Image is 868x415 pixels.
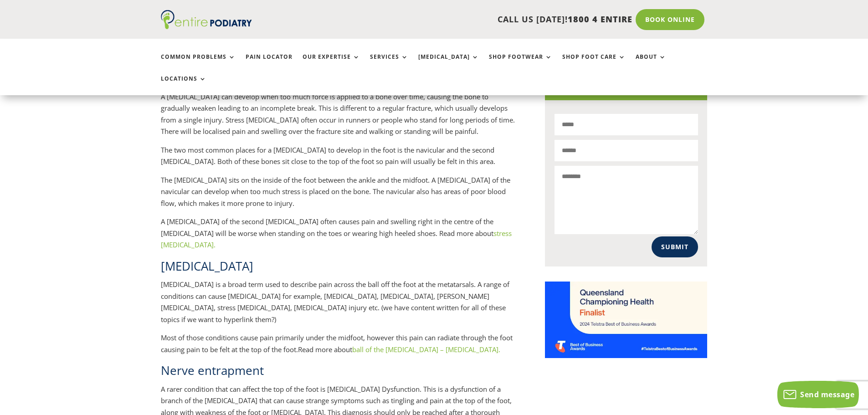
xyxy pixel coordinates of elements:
p: [MEDICAL_DATA] is a broad term used to describe pain across the ball off the foot at the metatars... [161,279,515,332]
a: Our Expertise [303,54,360,73]
a: Pain Locator [246,54,293,73]
p: A [MEDICAL_DATA] of the second [MEDICAL_DATA] often causes pain and swelling right in the centre ... [161,216,515,258]
h2: [MEDICAL_DATA] [161,258,515,279]
span: Send message [800,389,854,400]
a: Entire Podiatry [161,22,252,31]
button: Send message [777,381,859,408]
a: Common Problems [161,54,236,73]
span: 1800 4 ENTIRE [568,14,632,25]
a: Locations [161,76,206,95]
h2: Nerve entrapment [161,362,515,383]
p: The [MEDICAL_DATA] sits on the inside of the foot between the ankle and the midfoot. A [MEDICAL_D... [161,174,515,216]
p: A [MEDICAL_DATA] can develop when too much force is applied to a bone over time, causing the bone... [161,91,515,144]
a: ball of the [MEDICAL_DATA] – [MEDICAL_DATA]. [352,345,500,354]
a: Services [370,54,408,73]
a: Shop Footwear [489,54,552,73]
a: Telstra Business Awards QLD State Finalist - Championing Health Category [545,351,707,360]
p: CALL US [DATE]! [287,14,632,26]
a: About [636,54,666,73]
button: Submit [652,236,698,257]
img: Telstra Business Awards QLD State Finalist - Championing Health Category [545,282,707,358]
p: The two most common places for a [MEDICAL_DATA] to develop in the foot is the navicular and the s... [161,144,515,174]
a: [MEDICAL_DATA] [418,54,479,73]
img: logo (1) [161,10,252,29]
a: Book Online [636,9,704,30]
a: Shop Foot Care [562,54,626,73]
span: Read more about [298,345,352,354]
p: Most of those conditions cause pain primarily under the midfoot, however this pain can radiate th... [161,332,515,362]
